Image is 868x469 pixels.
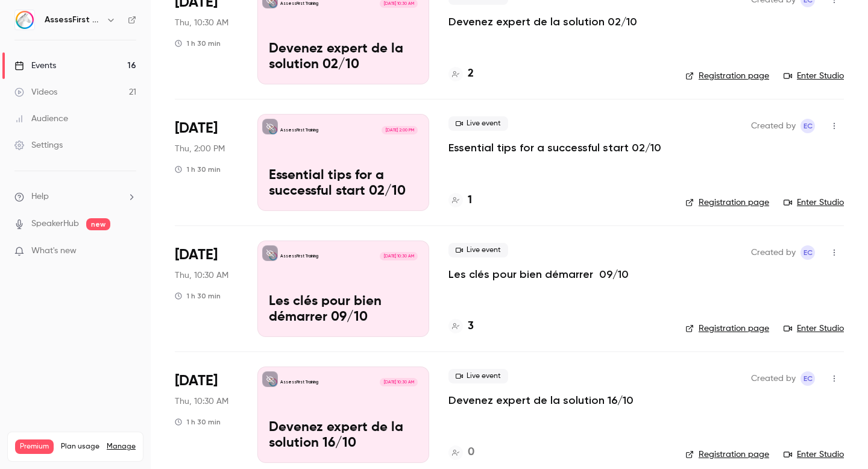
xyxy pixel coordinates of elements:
a: 1 [448,192,472,209]
span: EC [804,245,813,260]
p: AssessFirst Training [280,127,318,133]
a: Registration page [685,70,769,82]
img: AssessFirst Training [15,10,34,30]
span: [DATE] 10:30 AM [380,378,417,386]
a: Devenez expert de la solution 16/10 [448,393,634,408]
span: [DATE] [175,245,218,265]
span: Created by [751,119,796,133]
span: Live event [448,369,508,383]
a: SpeakerHub [31,218,79,230]
span: EC [804,371,813,386]
a: 3 [448,318,474,335]
span: Emmanuelle Cortes [800,371,815,386]
a: Devenez expert de la solution 16/10AssessFirst Training[DATE] 10:30 AMDevenez expert de la soluti... [257,367,429,463]
span: Emmanuelle Cortes [800,119,815,133]
div: Settings [14,139,63,151]
h6: AssessFirst Training [45,14,101,26]
a: Enter Studio [784,323,844,335]
li: help-dropdown-opener [14,190,136,203]
div: Oct 16 Thu, 10:30 AM (Europe/Paris) [175,367,238,463]
span: Thu, 10:30 AM [175,395,228,408]
p: Essential tips for a successful start 02/10 [269,168,418,200]
div: 1 h 30 min [175,165,221,174]
span: [DATE] 2:00 PM [382,126,417,134]
span: Thu, 10:30 AM [175,17,228,29]
a: Enter Studio [784,197,844,209]
a: Enter Studio [784,70,844,82]
span: Plan usage [61,442,99,452]
span: Created by [751,245,796,260]
p: Devenez expert de la solution 16/10 [269,420,418,452]
a: 0 [448,444,474,461]
p: Les clés pour bien démarrer 09/10 [269,294,418,326]
a: Les clés pour bien démarrer 09/10 [448,267,629,282]
span: Thu, 10:30 AM [175,269,228,282]
span: Emmanuelle Cortes [800,245,815,260]
span: EC [804,119,813,133]
span: new [86,218,110,230]
span: What's new [31,245,77,257]
a: Essential tips for a successful start 02/10 [448,140,661,155]
span: [DATE] [175,371,218,391]
span: Live event [448,243,508,257]
a: Registration page [685,197,769,209]
a: Les clés pour bien démarrer 09/10AssessFirst Training[DATE] 10:30 AMLes clés pour bien démarrer 0... [257,241,429,337]
p: AssessFirst Training [280,1,318,7]
span: [DATE] 10:30 AM [380,252,417,260]
div: 1 h 30 min [175,291,221,301]
span: Help [31,190,49,203]
a: Devenez expert de la solution 02/10 [448,14,637,29]
p: AssessFirst Training [280,379,318,385]
a: Essential tips for a successful start 02/10AssessFirst Training[DATE] 2:00 PMEssential tips for a... [257,114,429,210]
h4: 0 [468,444,474,461]
a: Enter Studio [784,449,844,461]
span: [DATE] [175,119,218,138]
div: 1 h 30 min [175,417,221,427]
div: Oct 2 Thu, 2:00 PM (Europe/Paris) [175,114,238,210]
span: Created by [751,371,796,386]
a: Registration page [685,449,769,461]
div: Audience [14,113,68,125]
h4: 2 [468,66,474,82]
a: Registration page [685,323,769,335]
p: AssessFirst Training [280,253,318,259]
a: 2 [448,66,474,82]
span: Premium [15,439,54,454]
div: Oct 9 Thu, 10:30 AM (Europe/Paris) [175,241,238,337]
span: Live event [448,116,508,131]
h4: 1 [468,192,472,209]
iframe: Noticeable Trigger [122,246,136,257]
a: Manage [107,442,136,452]
div: 1 h 30 min [175,39,221,48]
span: Thu, 2:00 PM [175,143,225,155]
div: Videos [14,86,57,98]
p: Devenez expert de la solution 02/10 [269,42,418,73]
h4: 3 [468,318,474,335]
div: Events [14,60,56,72]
